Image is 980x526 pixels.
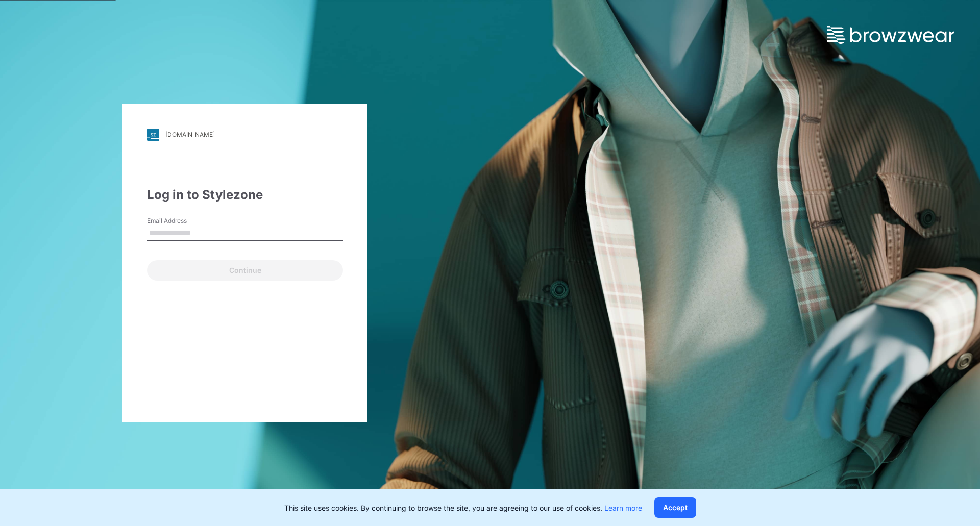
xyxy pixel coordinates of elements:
p: This site uses cookies. By continuing to browse the site, you are agreeing to our use of cookies. [284,503,642,513]
div: [DOMAIN_NAME] [165,131,215,138]
div: Log in to Stylezone [147,186,343,204]
label: Email Address [147,216,218,226]
a: Learn more [604,504,642,512]
img: browzwear-logo.e42bd6dac1945053ebaf764b6aa21510.svg [827,26,954,44]
button: Accept [654,497,696,518]
img: stylezone-logo.562084cfcfab977791bfbf7441f1a819.svg [147,129,159,141]
a: [DOMAIN_NAME] [147,129,343,141]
